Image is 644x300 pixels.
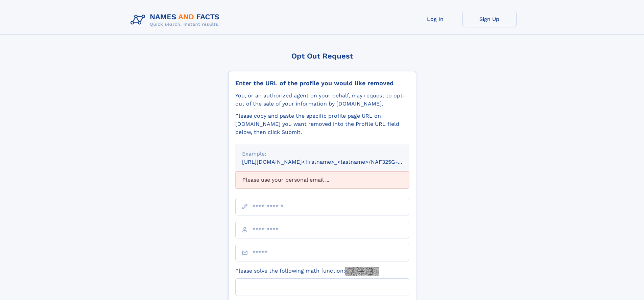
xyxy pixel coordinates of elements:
small: [URL][DOMAIN_NAME]<firstname>_<lastname>/NAF325G-xxxxxxxx [242,159,422,165]
a: Log In [408,11,462,27]
label: Please solve the following math function: [235,267,379,276]
div: Enter the URL of the profile you would like removed [235,79,409,87]
div: You, or an authorized agent on your behalf, may request to opt-out of the sale of your informatio... [235,92,409,108]
div: Example: [242,150,402,158]
a: Sign Up [462,11,517,27]
div: Please copy and paste the specific profile page URL on [DOMAIN_NAME] you want removed into the Pr... [235,112,409,136]
img: Logo Names and Facts [128,11,225,29]
div: Opt Out Request [228,52,416,60]
div: Please use your personal email ... [235,171,409,188]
